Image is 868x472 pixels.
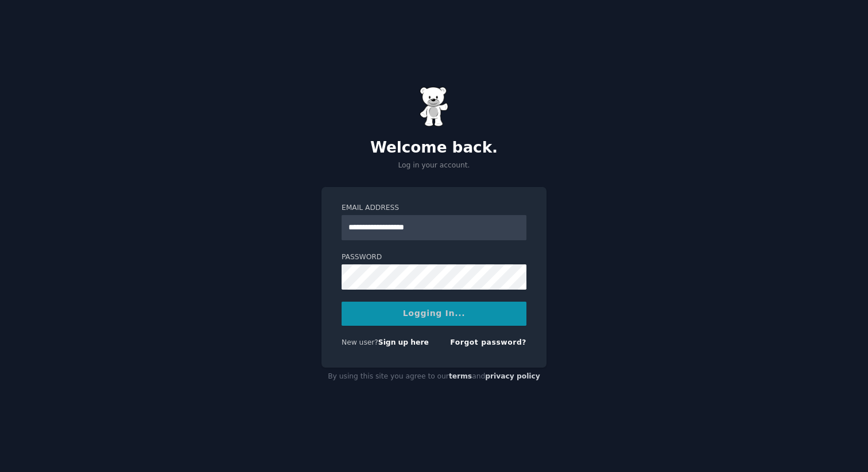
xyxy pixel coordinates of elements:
img: Gummy Bear [420,87,448,127]
a: Sign up here [378,338,429,346]
a: privacy policy [485,372,540,380]
div: By using this site you agree to our and [321,368,547,386]
h2: Welcome back. [321,139,547,157]
p: Log in your account. [321,161,547,171]
a: terms [449,372,472,380]
span: New user? [342,338,378,346]
label: Password [342,252,526,263]
label: Email Address [342,203,526,213]
a: Forgot password? [450,338,526,346]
